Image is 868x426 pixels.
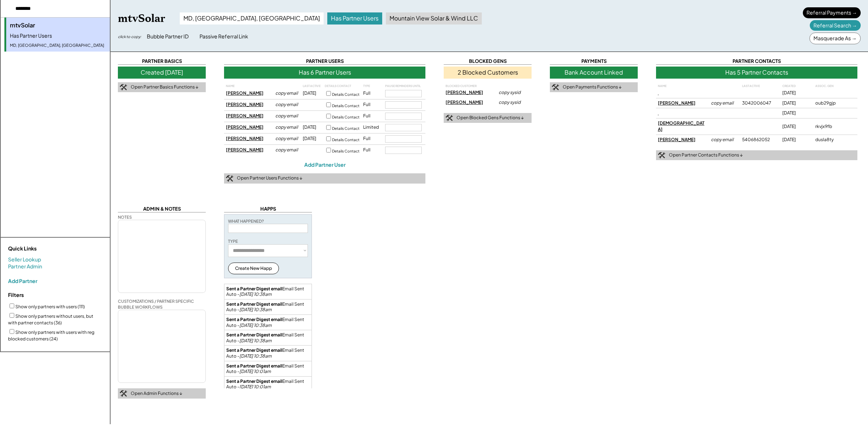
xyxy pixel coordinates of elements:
div: Passive Referral Link [200,33,248,40]
div: Full [363,102,383,108]
div: copy email [275,124,301,131]
div: [PERSON_NAME] [226,90,273,97]
div: TYPE [228,238,238,244]
div: MD, [GEOGRAPHIC_DATA], [GEOGRAPHIC_DATA] [10,42,106,48]
div: Full [363,113,383,119]
a: Partner Admin [8,263,42,270]
div: [DATE] [303,136,323,142]
div: Open Blocked Gens Functions ↓ [457,115,524,121]
div: Email Sent Auto - [226,332,310,343]
div: Has Partner Users [327,12,382,24]
em: [DATE] 10:38am [239,307,272,312]
strong: Sent a Partner Digest email [226,347,282,353]
img: tool-icon.png [552,84,559,91]
div: HAPPS [224,206,312,212]
label: Details Contact [332,115,360,119]
div: Full [363,90,383,97]
div: [PERSON_NAME] [658,137,705,143]
div: [DATE] [303,124,323,131]
strong: Filters [8,291,24,298]
div: oub29gjp [815,100,841,106]
label: Details Contact [332,92,360,97]
div: BLOCKED GENS [444,58,532,65]
div: [DATE] [303,90,323,97]
div: LAST ACTIVE [303,84,323,88]
div: [DATE] [782,100,810,106]
div: [DATE] [782,137,810,143]
div: copy email [275,90,301,97]
div: [DATE] [782,124,810,130]
div: PARTNER CONTACTS [656,58,857,65]
a: Seller Lookup [8,256,41,263]
div: Referral Payments → [803,7,861,18]
strong: Sent a Partner Digest email [226,286,282,291]
div: click to copy: [118,34,141,39]
div: [DATE] [782,110,810,116]
div: Mountain View Solar & Wind LLC [386,12,482,24]
div: [PERSON_NAME] [446,90,493,96]
button: Create New Happ [228,263,279,274]
img: tool-icon.png [658,152,665,159]
div: Created [DATE] [118,67,206,78]
div: Add Partner [8,278,37,284]
img: tool-icon.png [446,115,453,121]
div: Open Payments Functions ↓ [563,84,622,90]
div: 5406862052 [742,137,777,143]
div: Open Partner Basics Functions ↓ [131,84,198,90]
div: ADMIN & NOTES [118,206,206,212]
div: [PERSON_NAME] [226,113,273,119]
div: Bubble Partner ID [147,33,189,40]
div: mtvSolar [118,11,165,26]
div: Email Sent Auto - [226,317,310,328]
div: [DATE] [782,90,810,96]
img: tool-icon.png [120,390,127,397]
div: Full [363,136,383,142]
div: Add Partner User [304,161,346,168]
div: mtvSolar [10,21,106,29]
div: [PERSON_NAME] [226,102,273,108]
em: [DATE] 10:38am [239,291,272,297]
div: NAME [658,84,705,88]
div: [PERSON_NAME] [226,124,273,131]
strong: Sent a Partner Digest email [226,317,282,322]
div: Email Sent Auto - [226,378,310,390]
strong: Sent a Partner Digest email [226,363,282,369]
img: tool-icon.png [120,84,127,91]
div: [PERSON_NAME] [226,147,273,153]
label: Show only partners without users, but with partner contacts (36) [8,313,93,325]
img: tool-icon.png [226,175,233,182]
div: Full [363,147,383,153]
div: Has Partner Users [10,32,106,39]
div: TYPE [363,84,383,88]
em: [DATE] 10:38am [239,338,272,343]
div: WHAT HAPPENED? [228,218,264,224]
div: PAYMENTS [550,58,638,65]
label: Details Contact [332,126,360,131]
em: [DATE] 10:01am [239,384,271,389]
div: DETAILS CONTACT [325,84,361,88]
div: NAME [226,84,273,88]
div: MD, [GEOGRAPHIC_DATA], [GEOGRAPHIC_DATA] [180,12,324,24]
div: PARTNER BASICS [118,58,206,65]
div: [DEMOGRAPHIC_DATA] [658,120,705,133]
div: [PERSON_NAME] [226,136,273,142]
div: PARTNER USERS [224,58,425,65]
div: copy email [711,100,737,106]
div: Open Partner Users Functions ↓ [237,175,302,181]
label: Details Contact [332,103,360,108]
div: Open Partner Contacts Functions ↓ [669,152,743,158]
div: Email Sent Auto - [226,347,310,359]
label: Details Contact [332,149,360,153]
div: LAST ACTIVE [742,84,777,88]
label: Details Contact [332,137,360,142]
div: Bank Account Linked [550,67,638,78]
div: PAUSE REMINDERS UNTIL [385,84,422,88]
strong: Sent a Partner Digest email [226,301,282,307]
em: [DATE] 10:38am [239,323,272,328]
div: ASSOC. GEN [815,84,841,88]
strong: Sent a Partner Digest email [226,378,282,384]
div: NOTES [118,214,132,220]
div: [PERSON_NAME] [658,100,705,106]
div: copy email [275,102,301,108]
div: Quick Links [8,245,81,252]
